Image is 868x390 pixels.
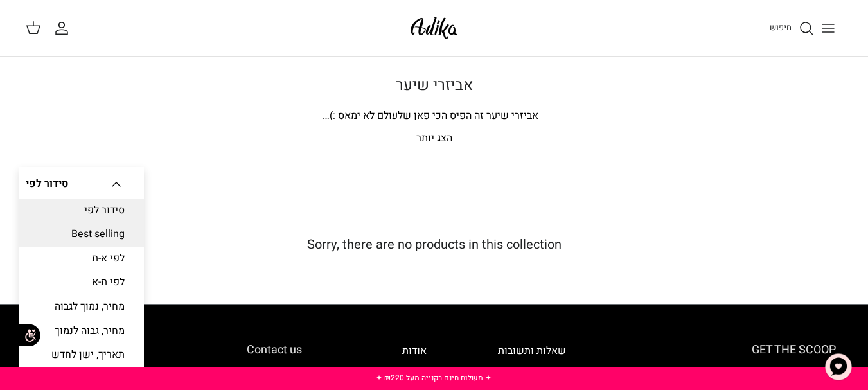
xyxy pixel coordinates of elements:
a: אודות [402,343,427,359]
img: Adika IL [407,13,461,43]
a: תקנון החברה [373,364,427,380]
p: הצג יותר [26,130,842,147]
a: חיפוש [770,21,814,36]
button: צ'אט [819,348,858,386]
a: ✦ משלוח חינם בקנייה מעל ₪220 ✦ [376,372,492,384]
p: אביזרי שיער זה הפיס הכי פאן שלעולם לא ימאס :) [177,108,691,125]
a: לפי א-ת [19,247,144,271]
a: החשבון שלי [54,21,75,36]
a: תאריך, ישן לחדש [19,343,144,368]
a: שאלות ותשובות [498,343,566,359]
span: חיפוש [770,21,792,33]
button: Toggle menu [814,14,842,42]
img: accessibility_icon02.svg [10,317,45,353]
a: סידור לפי [19,199,144,223]
a: Best selling [19,222,144,247]
a: מחיר, נמוך לגבוה [19,295,144,319]
a: לפי ת-א [19,270,144,295]
h6: Contact us [32,343,302,357]
h5: Sorry, there are no products in this collection [26,237,842,253]
h1: אביזרי שיער [26,76,842,95]
a: משלוחים [527,364,566,380]
a: מחיר, גבוה לנמוך [19,319,144,344]
button: סידור לפי [26,170,124,199]
span: סידור לפי [26,176,68,191]
h6: GET THE SCOOP [637,343,836,357]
